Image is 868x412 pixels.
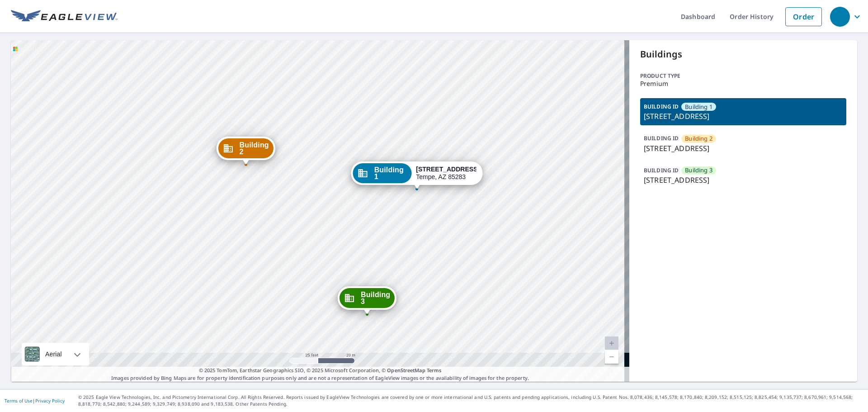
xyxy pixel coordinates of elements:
p: BUILDING ID [644,134,679,142]
span: Building 3 [685,166,712,175]
a: Current Level 20, Zoom Out [605,350,618,364]
img: EV Logo [11,10,118,24]
p: Premium [640,80,846,87]
a: Privacy Policy [35,398,65,404]
p: [STREET_ADDRESS] [644,111,843,122]
div: Dropped pin, building Building 3, Commercial property, 1800 East Libra Drive Tempe, AZ 85283 [338,286,396,314]
span: Building 2 [685,134,712,143]
p: Product type [640,72,846,80]
p: [STREET_ADDRESS] [644,143,843,154]
span: Building 2 [240,142,269,155]
p: [STREET_ADDRESS] [644,175,843,185]
a: OpenStreetMap [387,367,425,374]
div: Tempe, AZ 85283 [416,166,476,181]
span: Building 3 [361,291,390,305]
span: Building 1 [374,166,407,180]
a: Current Level 20, Zoom In Disabled [605,336,618,350]
p: Buildings [640,47,846,61]
div: Dropped pin, building Building 1, Commercial property, 1800 East Libra Drive Tempe, AZ 85283 [351,161,483,189]
a: Terms [427,367,442,374]
p: BUILDING ID [644,103,679,110]
p: © 2025 Eagle View Technologies, Inc. and Pictometry International Corp. All Rights Reserved. Repo... [78,394,863,407]
p: Images provided by Bing Maps are for property identification purposes only and are not a represen... [11,367,629,382]
div: Dropped pin, building Building 2, Commercial property, 1800 East Libra Drive Tempe, AZ 85283 [217,137,275,165]
a: Terms of Use [5,398,33,404]
div: Aerial [22,343,89,365]
span: Building 1 [685,103,712,111]
p: | [5,398,65,403]
strong: [STREET_ADDRESS] [416,166,480,173]
div: Aerial [42,343,65,365]
a: Order [785,7,822,26]
p: BUILDING ID [644,166,679,174]
span: © 2025 TomTom, Earthstar Geographics SIO, © 2025 Microsoft Corporation, © [199,367,442,374]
